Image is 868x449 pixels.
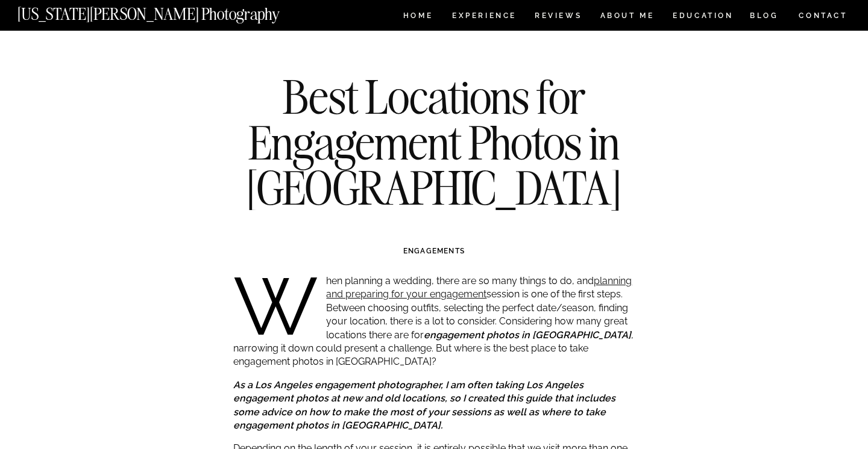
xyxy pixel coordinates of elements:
a: ABOUT ME [600,12,655,22]
a: CONTACT [798,9,848,22]
strong: engagement photos in [GEOGRAPHIC_DATA] [424,329,631,341]
a: REVIEWS [535,12,580,22]
em: As a Los Angeles engagement photographer, I am often taking Los Angeles engagement photos at new ... [233,379,615,431]
a: Experience [452,12,515,22]
a: [US_STATE][PERSON_NAME] Photography [17,6,320,16]
a: HOME [401,12,435,22]
h1: Best Locations for Engagement Photos in [GEOGRAPHIC_DATA] [215,74,653,211]
p: When planning a wedding, there are so many things to do, and session is one of the first steps. B... [233,274,635,369]
a: EDUCATION [671,12,735,22]
a: BLOG [750,12,779,22]
a: ENGAGEMENTS [403,247,465,255]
